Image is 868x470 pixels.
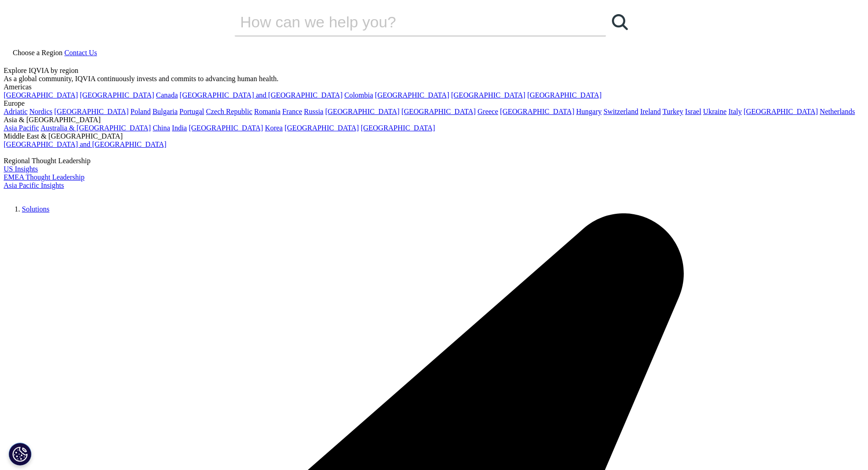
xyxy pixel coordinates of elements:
a: Switzerland [603,108,638,115]
a: Czech Republic [206,108,252,115]
span: Choose a Region [13,49,62,57]
a: [GEOGRAPHIC_DATA] [80,91,154,99]
a: [GEOGRAPHIC_DATA] [284,124,359,132]
a: Turkey [663,108,683,115]
a: Hungary [576,108,601,115]
a: [GEOGRAPHIC_DATA] [361,124,435,132]
a: India [172,124,187,132]
a: Bulgaria [153,108,178,115]
a: Ireland [640,108,661,115]
a: Korea [265,124,282,132]
a: [GEOGRAPHIC_DATA] and [GEOGRAPHIC_DATA] [4,140,166,148]
a: US Insights [4,165,38,173]
a: Portugal [180,108,204,115]
a: Greece [478,108,498,115]
a: Asia Pacific [4,124,39,132]
a: [GEOGRAPHIC_DATA] and [GEOGRAPHIC_DATA] [180,91,342,99]
div: Americas [4,83,864,91]
div: Regional Thought Leadership [4,157,864,165]
a: Romania [254,108,281,115]
div: As a global community, IQVIA continuously invests and commits to advancing human health. [4,75,864,83]
div: Europe [4,99,864,108]
a: [GEOGRAPHIC_DATA] [500,108,574,115]
a: Adriatic [4,108,27,115]
a: Colombia [344,91,373,99]
div: Middle East & [GEOGRAPHIC_DATA] [4,132,864,140]
svg: Search [612,14,628,30]
a: Russia [304,108,324,115]
a: Asia Pacific Insights [4,181,64,189]
a: [GEOGRAPHIC_DATA] [4,91,78,99]
a: Italy [729,108,742,115]
a: France [282,108,303,115]
a: [GEOGRAPHIC_DATA] [744,108,818,115]
a: Canada [156,91,178,99]
div: Explore IQVIA by region [4,67,864,75]
a: Israel [685,108,702,115]
a: Ukraine [703,108,727,115]
a: Netherlands [820,108,855,115]
a: [GEOGRAPHIC_DATA] [325,108,400,115]
a: China [153,124,170,132]
a: Nordics [29,108,52,115]
a: Australia & [GEOGRAPHIC_DATA] [41,124,151,132]
a: Search [606,8,633,36]
a: [GEOGRAPHIC_DATA] [375,91,449,99]
a: [GEOGRAPHIC_DATA] [527,91,601,99]
div: Asia & [GEOGRAPHIC_DATA] [4,116,864,124]
button: Tanımlama Bilgisi Ayarları [9,443,31,465]
a: Contact Us [64,49,97,57]
a: [GEOGRAPHIC_DATA] [189,124,263,132]
a: EMEA Thought Leadership [4,173,84,181]
a: Poland [130,108,150,115]
input: Search [235,8,580,36]
a: [GEOGRAPHIC_DATA] [451,91,525,99]
a: [GEOGRAPHIC_DATA] [401,108,476,115]
a: Solutions [22,205,49,213]
a: [GEOGRAPHIC_DATA] [54,108,128,115]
